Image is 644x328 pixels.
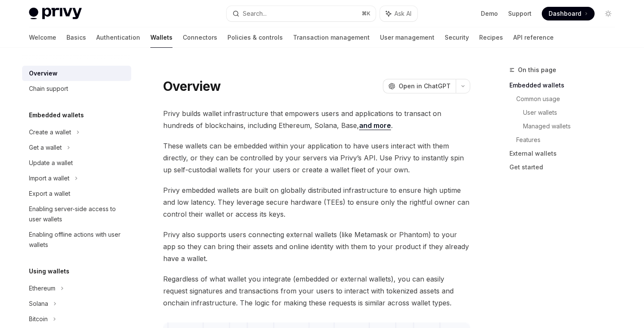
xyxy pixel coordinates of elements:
a: Embedded wallets [509,78,622,92]
a: External wallets [509,147,622,160]
a: Overview [22,66,131,81]
div: Enabling server-side access to user wallets [29,204,126,224]
a: Dashboard [542,7,595,20]
a: Transaction management [293,27,370,48]
a: Enabling server-side access to user wallets [22,201,131,227]
a: Common usage [516,92,622,106]
div: Solana [29,299,48,309]
h5: Using wallets [29,266,69,276]
a: Welcome [29,27,56,48]
div: Overview [29,68,57,78]
a: Basics [66,27,86,48]
button: Search...⌘K [227,6,376,21]
span: Open in ChatGPT [399,82,451,90]
a: User wallets [523,106,622,119]
button: Ask AI [380,6,417,21]
h5: Embedded wallets [29,110,84,120]
div: Update a wallet [29,158,73,168]
a: Export a wallet [22,186,131,201]
div: Import a wallet [29,173,69,183]
img: light logo [29,8,82,20]
div: Search... [243,9,267,19]
span: Dashboard [549,9,581,18]
a: API reference [513,27,554,48]
span: These wallets can be embedded within your application to have users interact with them directly, ... [163,140,470,176]
a: Demo [481,9,498,18]
a: Authentication [96,27,140,48]
div: Enabling offline actions with user wallets [29,229,126,250]
a: Features [516,133,622,147]
div: Bitcoin [29,314,48,324]
h1: Overview [163,78,221,94]
div: Create a wallet [29,127,71,137]
a: Support [508,9,532,18]
a: User management [380,27,434,48]
span: On this page [518,65,556,75]
a: Security [445,27,469,48]
a: Update a wallet [22,155,131,171]
a: Enabling offline actions with user wallets [22,227,131,253]
span: Privy also supports users connecting external wallets (like Metamask or Phantom) to your app so t... [163,229,470,264]
div: Ethereum [29,283,55,293]
a: Managed wallets [523,119,622,133]
button: Open in ChatGPT [383,79,456,93]
span: Ask AI [394,9,411,18]
span: ⌘ K [362,10,371,17]
div: Get a wallet [29,142,62,153]
a: and more [359,121,391,130]
span: Privy builds wallet infrastructure that empowers users and applications to transact on hundreds o... [163,107,470,131]
button: Toggle dark mode [601,7,615,20]
a: Policies & controls [227,27,283,48]
span: Regardless of what wallet you integrate (embedded or external wallets), you can easily request si... [163,273,470,309]
a: Wallets [150,27,172,48]
a: Chain support [22,81,131,96]
a: Connectors [183,27,217,48]
div: Chain support [29,84,68,94]
a: Recipes [479,27,503,48]
div: Export a wallet [29,189,70,199]
a: Get started [509,160,622,174]
span: Privy embedded wallets are built on globally distributed infrastructure to ensure high uptime and... [163,184,470,220]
